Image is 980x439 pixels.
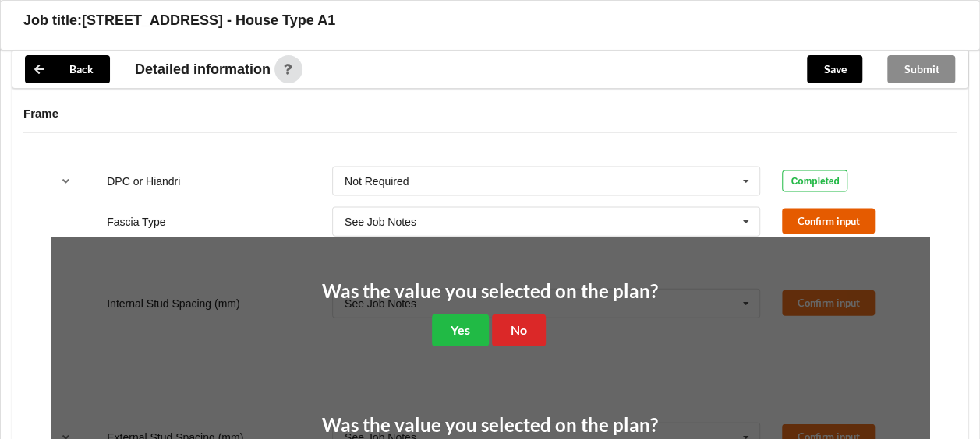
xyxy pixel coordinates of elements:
[492,314,546,346] button: No
[807,55,862,83] button: Save
[107,175,180,188] label: DPC or Hiandri
[345,216,416,227] div: See Job Notes
[322,413,658,437] h2: Was the value you selected on the plan?
[82,12,335,30] h3: [STREET_ADDRESS] - House Type A1
[25,55,110,83] button: Back
[107,216,165,228] label: Fascia Type
[135,62,271,76] span: Detailed information
[345,176,409,187] div: Not Required
[782,170,847,192] div: Completed
[51,167,81,195] button: reference-toggle
[432,314,489,346] button: Yes
[782,209,875,234] button: Confirm input
[23,12,82,30] h3: Job title:
[23,106,957,121] h4: Frame
[322,279,658,304] h2: Was the value you selected on the plan?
